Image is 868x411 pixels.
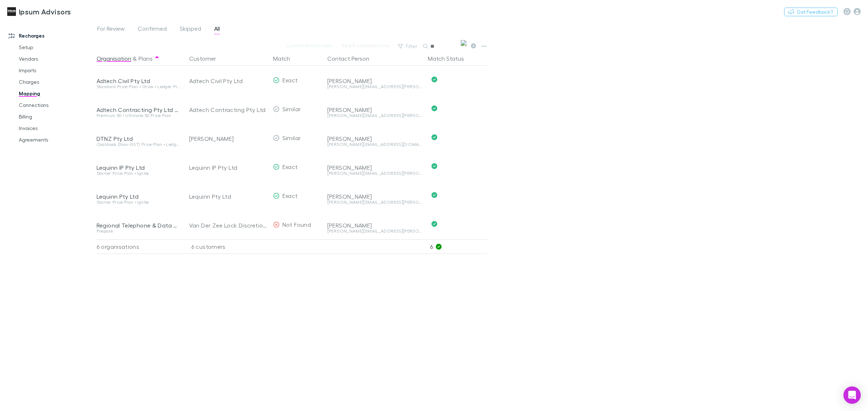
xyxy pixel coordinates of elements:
a: Connections [12,99,102,111]
div: Lequinn IP Pty Ltd [189,153,267,182]
div: Open Intercom Messenger [843,386,861,404]
span: Confirmed [138,25,167,34]
div: [PERSON_NAME][EMAIL_ADDRESS][PERSON_NAME][DOMAIN_NAME] [327,229,422,233]
div: Lequinn Pty Ltd [97,193,180,200]
button: Filter [394,42,422,51]
div: & [97,51,180,66]
span: Similar [282,134,301,141]
div: [PERSON_NAME] [327,164,422,171]
div: [PERSON_NAME] [327,222,422,229]
div: [PERSON_NAME][EMAIL_ADDRESS][DOMAIN_NAME] [327,142,422,147]
div: Adtech Civil Pty Ltd [97,77,180,85]
div: Cashbook (Non-GST) Price Plan • Ledger Price Plan [97,142,180,147]
span: All [214,25,220,34]
button: Contact Person [327,51,378,66]
a: Billing [12,111,102,122]
svg: Confirmed [431,192,437,198]
a: Mapping [12,88,102,99]
div: Adtech Contracting Pty Ltd ATF Van Der Zee / Lock Discretionary Trust [97,106,180,113]
div: [PERSON_NAME] [327,135,422,142]
a: Ipsum Advisors [3,3,75,20]
span: For Review [97,25,125,34]
a: Invoices [12,122,102,134]
button: Match Status [428,51,473,66]
svg: Confirmed [431,221,437,227]
svg: Confirmed [431,77,437,82]
div: Regional Telephone & Data Networks [97,222,180,229]
div: [PERSON_NAME][EMAIL_ADDRESS][PERSON_NAME][DOMAIN_NAME] [327,200,422,204]
span: Not Found [282,221,311,228]
div: Standard Price Plan • Grow • Ledger Price Plan [97,85,180,89]
button: Skip0 organisations [337,41,394,50]
div: Starter Price Plan • Ignite [97,200,180,204]
button: Plans [139,51,153,66]
div: 6 organisations [97,239,183,254]
div: [PERSON_NAME] [189,124,267,153]
div: Adtech Contracting Pty Ltd [189,95,267,124]
svg: Confirmed [431,105,437,111]
div: [PERSON_NAME] [327,77,422,85]
span: Exact [282,163,298,170]
div: Starter Price Plan • Ignite [97,171,180,176]
div: [PERSON_NAME] [327,106,422,113]
div: Lequinn IP Pty Ltd [97,164,180,171]
button: Organisation [97,51,131,66]
div: DTNZ Pty Ltd [97,135,180,142]
a: Charges [12,76,102,88]
svg: Confirmed [431,134,437,140]
h3: Ipsum Advisors [19,7,71,16]
span: Skipped [180,25,201,34]
div: Premium 50 • Ultimate 50 Price Plan [97,113,180,118]
div: [PERSON_NAME][EMAIL_ADDRESS][PERSON_NAME][DOMAIN_NAME] [327,113,422,118]
div: Prepare [97,229,180,233]
button: Confirm0 matches [281,41,337,50]
a: Agreements [12,134,102,146]
div: [PERSON_NAME] [327,193,422,200]
svg: Confirmed [431,163,437,169]
button: Customer [189,51,225,66]
button: Got Feedback? [784,8,838,16]
a: Imports [12,65,102,76]
div: Adtech Civil Pty Ltd [189,66,267,95]
div: Van Der Zee Lock Discretionary Trust [189,211,267,240]
span: Similar [282,105,301,112]
div: Lequinn Pty Ltd [189,182,267,211]
p: 6 [430,240,487,254]
span: Exact [282,192,298,199]
a: Vendors [12,53,102,65]
div: [PERSON_NAME][EMAIL_ADDRESS][PERSON_NAME][DOMAIN_NAME] [327,171,422,176]
img: Ipsum Advisors's Logo [7,7,16,16]
div: 6 customers [183,239,270,254]
a: Setup [12,42,102,53]
div: [PERSON_NAME][EMAIL_ADDRESS][PERSON_NAME][DOMAIN_NAME] [327,85,422,89]
a: Recharges [1,30,102,42]
button: Match [273,51,299,66]
span: Exact [282,77,298,83]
